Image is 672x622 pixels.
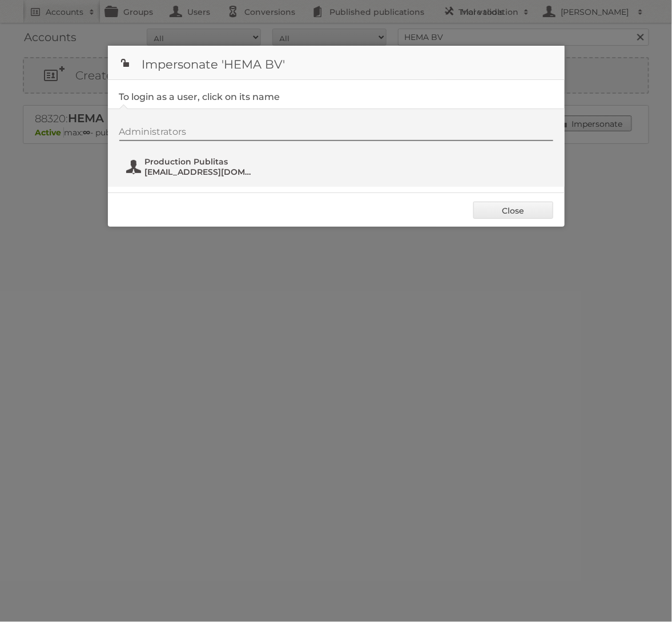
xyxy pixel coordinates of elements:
span: [EMAIL_ADDRESS][DOMAIN_NAME] [145,167,256,177]
button: Production Publitas [EMAIL_ADDRESS][DOMAIN_NAME] [125,155,259,178]
h1: Impersonate 'HEMA BV' [108,46,565,80]
a: Close [473,202,553,219]
div: Administrators [119,126,553,141]
legend: To login as a user, click on its name [119,91,280,102]
span: Production Publitas [145,156,256,167]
